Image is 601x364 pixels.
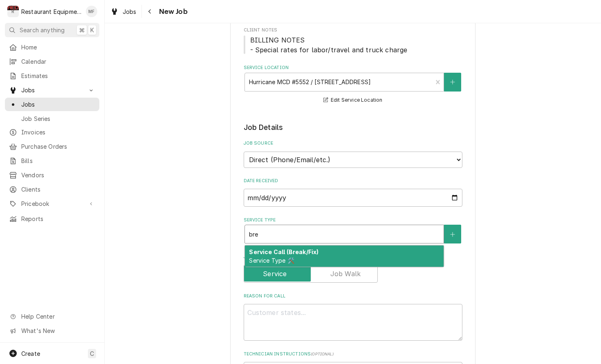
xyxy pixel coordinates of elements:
div: MF [86,6,97,17]
span: Client Notes [244,27,462,33]
label: Reason For Call [244,293,462,299]
span: Home [21,43,95,51]
span: Invoices [21,128,95,136]
span: Calendar [21,57,95,66]
label: Job Source [244,140,462,147]
span: BILLING NOTES - Special rates for labor/travel and truck charge [250,36,408,54]
span: ( optional ) [311,352,334,356]
div: Reason For Call [244,293,462,341]
div: Job Source [244,140,462,167]
span: K [90,26,94,34]
a: Go to Pricebook [5,197,99,210]
a: Home [5,40,99,54]
a: Clients [5,183,99,196]
span: Client Notes [244,35,462,55]
div: Restaurant Equipment Diagnostics [21,7,81,16]
a: Go to Jobs [5,83,99,97]
label: Date Received [244,178,462,184]
a: Estimates [5,69,99,83]
button: Create New Location [444,73,461,92]
span: ⌘ [79,26,85,34]
div: Service Location [244,65,462,105]
span: Purchase Orders [21,142,95,151]
span: Create [21,350,40,357]
label: Job Type [244,254,462,260]
svg: Create New Location [450,79,455,85]
a: Go to Help Center [5,310,99,323]
span: Pricebook [21,199,83,208]
span: Estimates [21,71,95,80]
div: R [7,6,19,17]
a: Job Series [5,112,99,125]
span: Vendors [21,171,95,179]
button: Create New Service [444,225,461,243]
button: Edit Service Location [322,95,384,105]
span: Jobs [21,100,95,109]
button: Search anything⌘K [5,23,99,37]
a: Bills [5,154,99,167]
span: What's New [21,326,94,335]
div: Date Received [244,178,462,207]
a: Jobs [107,5,140,18]
div: Restaurant Equipment Diagnostics's Avatar [7,6,19,17]
span: Clients [21,185,95,194]
span: C [90,349,94,358]
span: Service Type 🛠️ [249,257,294,264]
a: Invoices [5,125,99,139]
span: Reports [21,214,95,223]
a: Jobs [5,98,99,111]
span: Search anything [20,26,65,34]
strong: Service Call (Break/Fix) [249,248,318,255]
label: Service Type [244,217,462,223]
legend: Job Details [244,122,462,133]
input: yyyy-mm-dd [244,189,462,207]
a: Reports [5,212,99,226]
div: Job Type [244,254,462,283]
button: Navigate back [144,5,157,18]
svg: Create New Service [450,232,455,237]
span: Jobs [123,7,137,16]
span: Job Series [21,114,95,123]
div: Service Type [244,217,462,243]
span: Bills [21,156,95,165]
a: Calendar [5,55,99,68]
label: Technician Instructions [244,351,462,357]
div: Madyson Fisher's Avatar [86,6,97,17]
label: Service Location [244,65,462,71]
a: Purchase Orders [5,140,99,153]
span: Help Center [21,312,94,321]
a: Go to What's New [5,324,99,337]
span: New Job [157,6,188,17]
span: Jobs [21,86,83,94]
div: Client Notes [244,27,462,54]
a: Vendors [5,168,99,182]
